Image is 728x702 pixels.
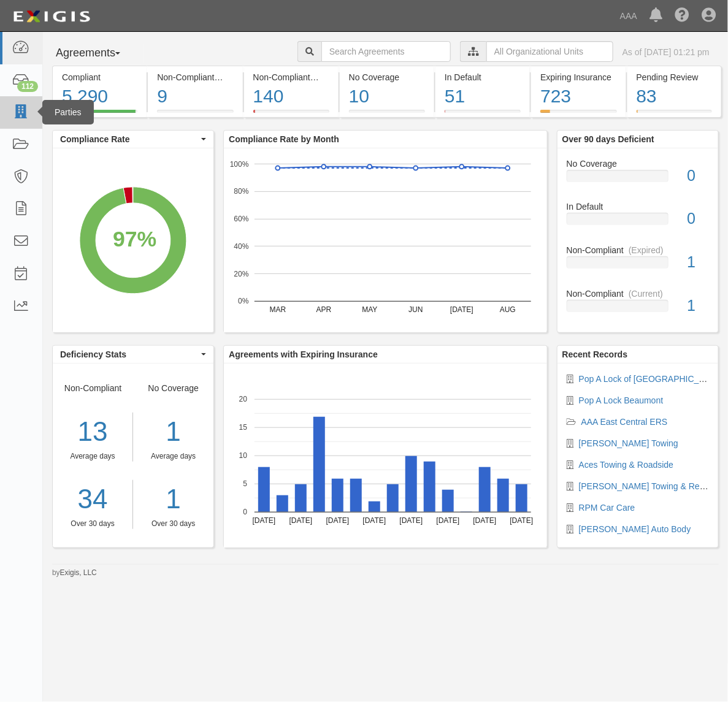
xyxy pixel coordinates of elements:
[229,134,339,144] b: Compliance Rate by Month
[133,382,213,529] div: No Coverage
[244,110,339,120] a: Non-Compliant(Expired)140
[567,244,709,288] a: Non-Compliant(Expired)1
[437,516,460,525] text: [DATE]
[557,158,718,170] div: No Coverage
[53,413,132,451] div: 13
[270,305,286,314] text: MAR
[230,159,249,168] text: 100%
[239,451,248,460] text: 10
[253,71,329,83] div: Non-Compliant (Expired)
[579,524,691,534] a: [PERSON_NAME] Auto Body
[60,568,97,577] a: Exigis, LLC
[629,288,663,300] div: (Current)
[148,110,242,120] a: Non-Compliant(Current)9
[450,305,473,314] text: [DATE]
[53,519,132,529] div: Over 30 days
[224,148,546,332] svg: A chart.
[142,451,204,462] div: Average days
[349,71,425,83] div: No Coverage
[567,288,709,322] a: Non-Compliant(Current)1
[562,349,628,359] b: Recent Records
[579,395,664,405] a: Pop A Lock Beaumont
[579,503,635,513] a: RPM Car Care
[243,508,248,516] text: 0
[53,382,133,529] div: Non-Compliant
[340,110,434,120] a: No Coverage10
[52,568,97,578] small: by
[326,516,350,525] text: [DATE]
[678,251,718,273] div: 1
[224,364,546,547] svg: A chart.
[349,83,425,110] div: 10
[234,215,249,223] text: 60%
[557,288,718,300] div: Non-Compliant
[234,270,249,278] text: 20%
[486,41,613,62] input: All Organizational Units
[316,305,332,314] text: APR
[678,295,718,317] div: 1
[142,480,204,519] a: 1
[157,71,233,83] div: Non-Compliant (Current)
[53,451,132,462] div: Average days
[238,297,249,305] text: 0%
[53,148,213,332] svg: A chart.
[435,110,530,120] a: In Default51
[42,100,94,124] div: Parties
[53,480,132,519] a: 34
[253,516,276,525] text: [DATE]
[629,244,664,256] div: (Expired)
[562,134,654,144] b: Over 90 days Deficient
[239,423,248,432] text: 15
[62,83,137,110] div: 5,290
[243,479,248,488] text: 5
[531,110,626,120] a: Expiring Insurance723
[581,417,668,427] a: AAA East Central ERS
[623,46,710,58] div: As of [DATE] 01:21 pm
[579,438,678,448] a: [PERSON_NAME] Towing
[614,4,643,28] a: AAA
[362,305,378,314] text: MAY
[142,519,204,529] div: Over 30 days
[363,516,386,525] text: [DATE]
[113,224,156,255] div: 97%
[229,349,378,359] b: Agreements with Expiring Insurance
[567,200,709,244] a: In Default0
[540,83,616,110] div: 723
[53,131,213,148] button: Compliance Rate
[678,165,718,187] div: 0
[400,516,423,525] text: [DATE]
[17,81,38,92] div: 112
[500,305,516,314] text: AUG
[445,71,521,83] div: In Default
[540,71,616,83] div: Expiring Insurance
[52,110,147,120] a: Compliant5,290
[473,516,497,525] text: [DATE]
[157,83,233,110] div: 9
[53,346,213,363] button: Deficiency Stats
[557,200,718,213] div: In Default
[567,158,709,201] a: No Coverage0
[60,133,198,145] span: Compliance Rate
[510,516,534,525] text: [DATE]
[52,41,144,66] button: Agreements
[637,71,712,83] div: Pending Review
[239,395,248,403] text: 20
[579,460,674,470] a: Aces Towing & Roadside
[234,242,249,251] text: 40%
[627,110,722,120] a: Pending Review83
[62,71,137,83] div: Compliant
[637,83,712,110] div: 83
[675,9,689,23] i: Help Center - Complianz
[678,208,718,230] div: 0
[9,6,94,28] img: logo-5460c22ac91f19d4615b14bd174203de0afe785f0fc80cf4dbbc73dc1793850b.png
[142,413,204,451] div: 1
[234,187,249,196] text: 80%
[445,83,521,110] div: 51
[253,83,329,110] div: 140
[409,305,423,314] text: JUN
